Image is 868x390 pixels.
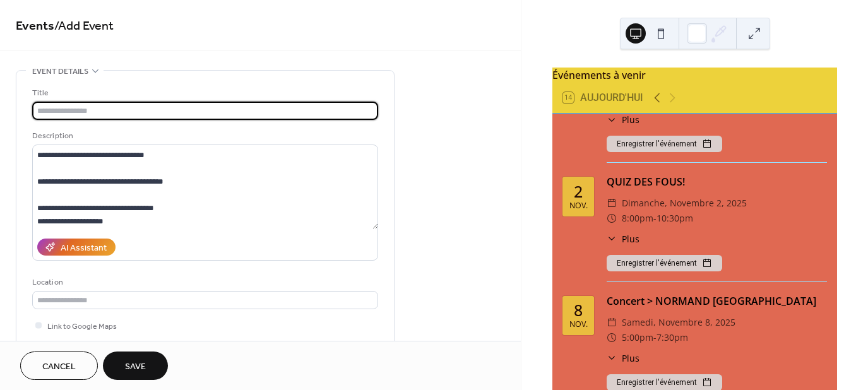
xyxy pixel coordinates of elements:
[103,352,168,380] button: Save
[20,352,98,380] button: Cancel
[622,232,639,245] span: Plus
[61,242,107,255] div: AI Assistant
[47,320,117,333] span: Link to Google Maps
[657,211,693,226] span: 10:30pm
[607,113,617,126] div: ​
[32,276,376,289] div: Location
[552,68,837,83] div: Événements à venir
[569,321,588,329] div: nov.
[607,232,639,245] button: ​Plus
[607,113,639,126] button: ​Plus
[37,239,116,256] button: AI Assistant
[607,136,722,152] button: Enregistrer l'événement
[622,352,639,365] span: Plus
[574,302,583,318] div: 8
[42,360,76,374] span: Cancel
[32,86,376,100] div: Title
[622,315,735,330] span: samedi, novembre 8, 2025
[653,330,657,345] span: -
[622,196,747,211] span: dimanche, novembre 2, 2025
[607,211,617,226] div: ​
[607,293,827,309] div: Concert > NORMAND [GEOGRAPHIC_DATA]
[54,14,114,38] span: / Add Event
[622,113,639,126] span: Plus
[607,315,617,330] div: ​
[32,65,88,78] span: Event details
[622,211,653,226] span: 8:00pm
[607,330,617,345] div: ​
[622,330,653,345] span: 5:00pm
[607,174,827,189] div: QUIZ DES FOUS!
[607,255,722,271] button: Enregistrer l'événement
[16,14,54,38] a: Events
[125,360,146,374] span: Save
[574,184,583,199] div: 2
[607,232,617,245] div: ​
[653,211,657,226] span: -
[657,330,688,345] span: 7:30pm
[607,352,617,365] div: ​
[607,352,639,365] button: ​Plus
[569,202,588,210] div: nov.
[32,129,376,143] div: Description
[607,196,617,211] div: ​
